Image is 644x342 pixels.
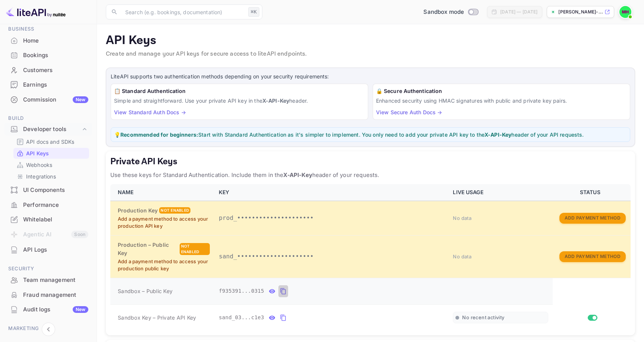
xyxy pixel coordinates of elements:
span: Sandbox mode [423,8,464,16]
div: Audit logs [23,305,88,314]
th: NAME [110,184,214,201]
span: Build [4,114,92,122]
span: f935391...0315 [219,287,264,295]
p: API docs and SDKs [26,138,75,146]
div: API Logs [4,243,92,257]
th: LIVE USAGE [448,184,552,201]
span: No data [453,215,471,221]
table: private api keys table [110,184,631,331]
div: New [73,96,88,103]
img: Muhammad Aditya Hilmy [619,6,631,18]
span: Business [4,25,92,33]
div: Not enabled [159,207,190,214]
p: Enhanced security using HMAC signatures with public and private key pairs. [376,97,627,105]
div: Whitelabel [4,212,92,227]
div: Home [4,34,92,48]
a: Bookings [4,48,92,62]
p: Webhooks [26,161,52,169]
div: Earnings [23,81,88,89]
div: Webhooks [13,159,89,170]
h5: Private API Keys [110,156,631,168]
a: Whitelabel [4,212,92,226]
a: Webhooks [16,161,86,169]
p: Add a payment method to access your production API key [118,215,210,230]
span: Marketing [4,324,92,333]
p: [PERSON_NAME]-... [558,9,603,15]
a: Team management [4,273,92,287]
a: Home [4,34,92,47]
a: Integrations [16,172,86,180]
button: Add Payment Method [559,213,626,224]
div: Performance [23,201,88,209]
button: Add Payment Method [559,251,626,262]
strong: Recommended for beginners: [120,131,198,138]
a: View Secure Auth Docs → [376,109,442,115]
p: API Keys [26,149,49,157]
span: Sandbox Key – Private API Key [118,314,196,321]
p: API Keys [106,33,635,48]
a: Add Payment Method [559,253,626,259]
p: Create and manage your API keys for secure access to liteAPI endpoints. [106,50,635,59]
a: API docs and SDKs [16,138,86,146]
div: Developer tools [23,125,81,134]
p: Simple and straightforward. Use your private API key in the header. [114,97,365,105]
p: Add a payment method to access your production public key [118,258,210,273]
div: Customers [23,66,88,75]
a: CommissionNew [4,93,92,106]
div: Customers [4,63,92,78]
span: Sandbox – Public Key [118,287,173,295]
p: 💡 Start with Standard Authentication as it's simpler to implement. You only need to add your priv... [114,131,627,139]
th: STATUS [553,184,631,201]
a: API Logs [4,243,92,256]
a: Fraud management [4,288,92,302]
div: Bookings [23,51,88,60]
div: Not enabled [180,243,210,255]
div: [DATE] — [DATE] [500,9,537,15]
div: Fraud management [4,288,92,302]
div: API docs and SDKs [13,136,89,147]
div: ⌘K [248,7,259,17]
button: Collapse navigation [42,323,55,336]
p: prod_••••••••••••••••••••• [219,214,444,223]
div: UI Components [4,183,92,198]
h6: Production Key [118,206,158,215]
a: Add Payment Method [559,214,626,221]
div: API Logs [23,246,88,254]
span: No recent activity [462,314,504,321]
p: Integrations [26,172,56,180]
span: sand_03...c1e3 [219,314,264,321]
div: Team management [4,273,92,287]
div: UI Components [23,186,88,195]
p: Use these keys for Standard Authentication. Include them in the header of your requests. [110,171,631,180]
h6: 📋 Standard Authentication [114,87,365,95]
a: Audit logsNew [4,302,92,316]
div: Whitelabel [23,215,88,224]
span: Security [4,265,92,273]
div: Audit logsNew [4,302,92,317]
a: Earnings [4,78,92,91]
div: Bookings [4,48,92,63]
div: New [73,306,88,313]
p: sand_••••••••••••••••••••• [219,252,444,261]
a: API Keys [16,149,86,157]
a: Performance [4,198,92,212]
div: Switch to Production mode [420,8,481,16]
strong: X-API-Key [283,171,312,178]
div: Commission [23,96,88,104]
p: LiteAPI supports two authentication methods depending on your security requirements: [111,72,630,81]
div: API Keys [13,148,89,159]
div: Performance [4,198,92,212]
h6: 🔒 Secure Authentication [376,87,627,95]
span: No data [453,254,471,259]
strong: X-API-Key [484,131,511,138]
div: Fraud management [23,291,88,299]
a: UI Components [4,183,92,197]
div: Developer tools [4,123,92,136]
strong: X-API-Key [262,97,289,104]
div: CommissionNew [4,93,92,107]
th: KEY [214,184,448,201]
input: Search (e.g. bookings, documentation) [121,4,245,19]
img: LiteAPI logo [6,6,66,18]
div: Integrations [13,171,89,182]
div: Team management [23,276,88,285]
